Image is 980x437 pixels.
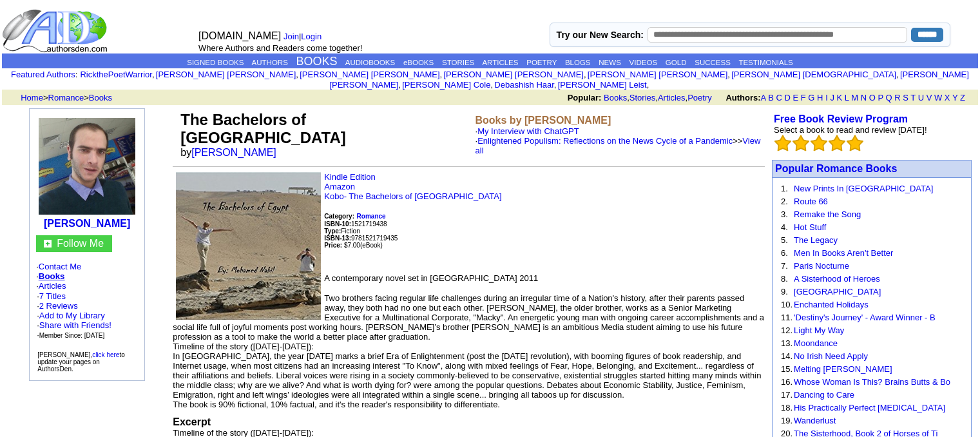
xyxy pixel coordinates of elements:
font: i [298,72,300,79]
b: Popular: [568,93,602,102]
a: [PERSON_NAME] [PERSON_NAME] [156,70,296,79]
a: New Prints In [GEOGRAPHIC_DATA] [794,184,933,193]
font: [DOMAIN_NAME] [198,30,281,41]
font: 6. [781,248,788,258]
font: 9781521719435 [324,235,398,242]
a: POETRY [526,59,557,66]
font: i [586,72,588,79]
a: Whose Woman Is This? Brains Butts & Bo [794,377,950,387]
a: R [894,93,900,102]
a: View all [476,136,761,155]
a: C [776,93,782,102]
a: Books [89,93,112,102]
a: Home [21,93,43,102]
a: Articles [39,281,66,291]
a: His Practically Perfect [MEDICAL_DATA] [794,403,945,413]
a: [PERSON_NAME] [44,218,130,229]
font: $7.00 [344,242,360,249]
a: P [878,93,883,102]
font: 18. [781,403,793,413]
a: NEWS [599,59,621,66]
a: Kindle Edition [324,172,376,182]
a: BOOKS [296,55,338,68]
a: [PERSON_NAME] [PERSON_NAME] [329,70,969,90]
a: Debashish Haar [494,80,554,90]
a: O [869,93,876,102]
img: bigemptystars.png [793,135,809,151]
a: Q [885,93,892,102]
a: U [918,93,924,102]
font: by [180,147,285,158]
font: 11. [781,313,793,322]
a: Men In Books Aren't Better [794,248,893,258]
font: i [493,82,494,89]
a: F [801,93,806,102]
a: M [851,93,858,102]
a: Paris Nocturne [794,261,849,271]
b: ISBN-10: [324,220,351,228]
font: 5. [781,235,788,245]
a: TESTIMONIALS [738,59,793,66]
font: Where Authors and Readers come together! [198,43,362,53]
font: Select a book to read and review [DATE]! [774,125,927,135]
b: Free Book Review Program [774,113,908,124]
img: 196686.jpg [39,118,135,215]
a: Contact Me [39,262,81,271]
label: Try our New Search: [557,30,644,40]
font: Popular Romance Books [775,163,897,174]
font: 16. [781,377,793,387]
a: Romance [357,211,386,220]
a: Books [39,271,65,281]
a: V [927,93,932,102]
font: The Bachelors of [GEOGRAPHIC_DATA] [180,111,345,146]
b: Books by [PERSON_NAME] [476,115,611,126]
font: > > [16,93,112,102]
a: The Legacy [794,235,838,245]
a: [PERSON_NAME] Leist [558,80,647,90]
font: 12. [781,325,793,335]
a: J [830,93,834,102]
font: 4. [781,222,788,232]
a: G [808,93,814,102]
a: eBOOKS [403,59,434,66]
font: 19. [781,416,793,425]
a: AUDIOBOOKS [345,59,395,66]
img: logo_ad.gif [2,8,110,53]
a: BLOGS [565,59,591,66]
font: 7. [781,261,788,271]
font: 10. [781,300,793,309]
a: E [793,93,798,102]
a: 7 Titles [39,291,66,301]
b: Romance [357,213,386,220]
font: 8. [781,274,788,284]
a: Follow Me [57,238,104,249]
b: Category: [324,213,354,220]
font: Excerpt [173,416,211,427]
font: [PERSON_NAME], to update your pages on AuthorsDen. [37,351,125,373]
a: [PERSON_NAME] [PERSON_NAME] [443,70,583,79]
a: click here [92,351,119,358]
font: i [155,72,156,79]
a: My Interview with ChatGPT [477,126,579,136]
img: bigemptystars.png [829,135,845,151]
a: Books [604,93,627,102]
font: | [283,32,326,41]
a: Romance [48,93,84,102]
a: Melting [PERSON_NAME] [794,364,892,374]
a: Remake the Song [794,209,861,219]
a: SUCCESS [695,59,731,66]
a: STORIES [442,59,474,66]
font: 13. [781,338,793,348]
font: 14. [781,351,793,361]
a: Dancing to Care [794,390,854,400]
a: X [945,93,950,102]
a: Wanderlust [794,416,836,425]
a: Join [283,32,299,41]
a: ARTICLES [482,59,518,66]
a: SIGNED BOOKS [187,59,244,66]
a: Route 66 [794,197,828,206]
a: S [903,93,908,102]
a: Amazon [324,182,355,191]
